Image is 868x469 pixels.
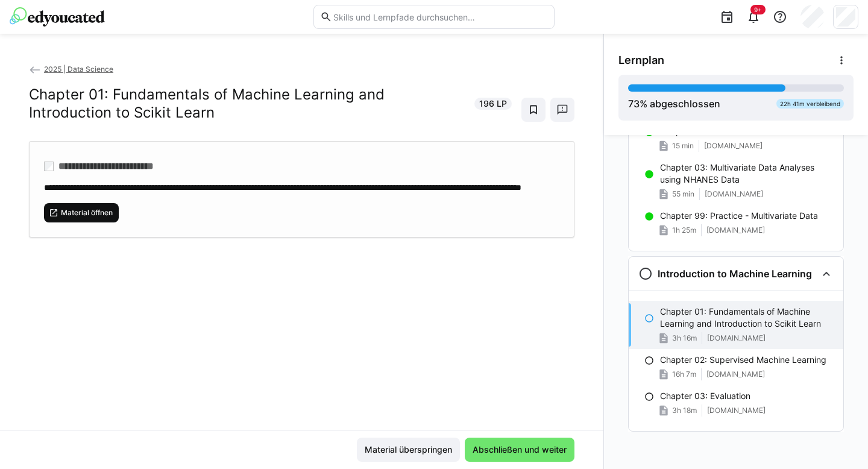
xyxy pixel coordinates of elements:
span: 3h 16m [672,333,697,343]
span: 2025 | Data Science [44,65,113,74]
p: Chapter 02: Supervised Machine Learning [660,354,826,366]
p: Chapter 03: Multivariate Data Analyses using NHANES Data [660,162,834,186]
span: [DOMAIN_NAME] [705,189,763,199]
a: 2025 | Data Science [29,65,113,74]
span: 15 min [672,141,694,151]
p: Chapter 99: Practice - Multivariate Data [660,210,818,222]
span: Material öffnen [60,208,114,218]
span: Material überspringen [363,444,454,456]
span: [DOMAIN_NAME] [707,333,766,343]
div: % abgeschlossen [628,96,720,111]
button: Material öffnen [44,203,119,222]
span: 9+ [754,6,762,13]
span: 55 min [672,189,694,199]
span: Abschließen und weiter [471,444,568,456]
span: 196 LP [479,98,507,110]
h3: Introduction to Machine Learning [658,268,812,280]
span: 16h 7m [672,370,696,379]
span: [DOMAIN_NAME] [706,370,765,379]
span: [DOMAIN_NAME] [704,141,763,151]
span: Lernplan [618,54,664,67]
p: Chapter 03: Evaluation [660,390,750,402]
div: 22h 41m verbleibend [776,99,844,109]
span: 3h 18m [672,406,697,415]
input: Skills und Lernpfade durchsuchen… [332,11,548,22]
span: [DOMAIN_NAME] [706,225,765,235]
h2: Chapter 01: Fundamentals of Machine Learning and Introduction to Scikit Learn [29,86,467,122]
span: 73 [628,98,640,110]
button: Abschließen und weiter [465,438,574,462]
button: Material überspringen [357,438,460,462]
span: [DOMAIN_NAME] [707,406,766,415]
p: Chapter 01: Fundamentals of Machine Learning and Introduction to Scikit Learn [660,306,834,330]
span: 1h 25m [672,225,696,235]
